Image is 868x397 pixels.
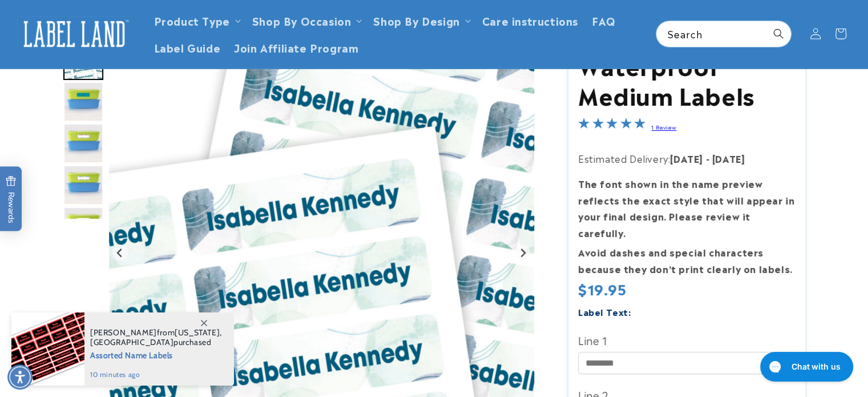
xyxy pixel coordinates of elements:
img: Pink stripes design name label applied to a Tupperware food container [63,165,103,205]
div: Accessibility Menu [7,364,33,390]
strong: [DATE] [670,151,703,165]
a: Product Type [154,13,230,28]
summary: Product Type [147,7,245,34]
span: Join Affiliate Program [234,41,358,54]
span: FAQ [592,14,616,27]
div: Go to slide 3 [63,123,103,163]
span: [PERSON_NAME] [90,327,157,338]
img: White design name label applied to a Tupperware food container [63,207,103,247]
a: 1 Review [651,123,676,131]
strong: [DATE] [712,151,745,165]
span: $19.95 [578,280,627,298]
span: [US_STATE] [175,327,220,338]
span: Shop By Occasion [252,14,352,27]
img: Teal design name label applied to a Tupperware food container [63,82,103,122]
span: Assorted Name Labels [90,347,222,362]
iframe: Gorgias live chat messenger [754,348,857,386]
img: Blue stripes design name label applied to a Tupperware food container [63,123,103,163]
a: Label Guide [147,34,228,61]
label: Label Text: [578,305,631,318]
span: Care instructions [482,14,578,27]
a: Shop By Design [373,13,459,28]
button: Go to last slide [112,245,128,260]
strong: The font shown in the name preview reflects the exact style that will appear in your final design... [578,177,794,239]
label: Line 1 [578,331,795,349]
span: 5.0-star overall rating [578,119,645,133]
span: [GEOGRAPHIC_DATA] [90,337,173,347]
strong: Avoid dashes and special characters because they don’t print clearly on labels. [578,245,793,275]
button: Search [766,21,791,46]
span: Label Guide [154,41,221,54]
img: Label Land [17,16,131,51]
span: 10 minutes ago [90,370,222,380]
span: from , purchased [90,328,222,347]
summary: Shop By Occasion [245,7,367,34]
p: Estimated Delivery: [578,150,795,167]
div: Go to slide 4 [63,165,103,205]
a: FAQ [585,7,623,34]
div: Go to slide 2 [63,82,103,122]
a: Join Affiliate Program [227,34,365,61]
div: Go to slide 5 [63,207,103,247]
h1: Waterproof Medium Labels [578,50,795,109]
span: Rewards [6,175,17,223]
summary: Shop By Design [366,7,475,34]
a: Label Land [13,12,136,56]
a: Care instructions [475,7,585,34]
button: Next slide [515,245,530,260]
strong: - [706,151,710,165]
